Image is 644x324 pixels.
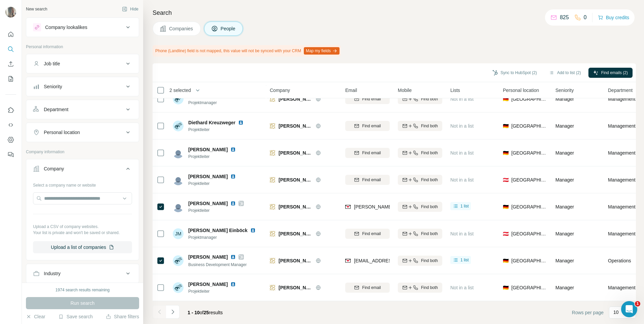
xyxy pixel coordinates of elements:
[188,234,258,240] span: Projektmanager
[511,123,547,129] span: [GEOGRAPHIC_DATA]
[421,258,438,264] span: Find both
[555,231,574,236] span: Manager
[398,229,442,239] button: Find both
[117,4,143,14] button: Hide
[555,177,574,183] span: Manager
[279,123,312,129] span: [PERSON_NAME] Contract
[421,96,438,102] span: Find both
[5,28,16,40] button: Quick start
[221,25,236,32] span: People
[503,123,509,129] span: 🇩🇪
[26,313,45,320] button: Clear
[511,96,547,102] span: [GEOGRAPHIC_DATA]
[44,165,64,172] div: Company
[230,174,236,179] img: LinkedIn logo
[270,231,275,236] img: Logo of Bachhuber Contract
[450,87,460,94] span: Lists
[503,150,509,156] span: 🇩🇪
[270,204,275,209] img: Logo of Bachhuber Contract
[238,120,244,125] img: LinkedIn logo
[555,123,574,129] span: Manager
[173,201,184,212] img: Avatar
[304,47,340,55] button: Map my fields
[511,257,547,264] span: [GEOGRAPHIC_DATA]
[173,255,184,266] img: Avatar
[173,94,184,104] img: Avatar
[106,313,139,320] button: Share filters
[503,87,539,94] span: Personal location
[450,96,474,102] span: Not in a list
[608,150,636,156] span: Management
[345,257,351,264] img: provider findymail logo
[153,8,636,18] h4: Search
[398,202,442,212] button: Find both
[421,123,438,129] span: Find both
[230,147,236,152] img: LinkedIn logo
[5,7,16,18] img: Avatar
[398,148,442,158] button: Find both
[173,174,184,185] img: Avatar
[279,257,312,264] span: [PERSON_NAME] Contract
[555,204,574,209] span: Manager
[511,230,547,237] span: [GEOGRAPHIC_DATA]
[270,87,290,94] span: Company
[588,68,633,78] button: Find emails (2)
[555,258,574,263] span: Manager
[188,154,238,160] span: Projektleiter
[230,254,236,260] img: LinkedIn logo
[26,19,139,35] button: Company lookalikes
[572,309,604,316] span: Rows per page
[188,173,228,180] span: [PERSON_NAME]
[608,123,636,129] span: Management
[511,284,547,291] span: [GEOGRAPHIC_DATA]
[188,310,200,315] span: 1 - 10
[26,44,139,50] p: Personal information
[26,149,139,155] p: Company information
[450,285,474,290] span: Not in a list
[613,309,619,316] p: 10
[33,241,132,253] button: Upload a list of companies
[270,177,275,183] img: Logo of Bachhuber Contract
[169,25,194,32] span: Companies
[608,257,631,264] span: Operations
[450,150,474,156] span: Not in a list
[503,176,509,183] span: 🇦🇹
[511,150,547,156] span: [GEOGRAPHIC_DATA]
[584,13,587,22] p: 0
[421,285,438,291] span: Find both
[230,201,236,206] img: LinkedIn logo
[44,106,68,113] div: Department
[45,24,87,31] div: Company lookalikes
[5,104,16,116] button: Use Surfe on LinkedIn
[173,148,184,158] img: Avatar
[362,231,381,237] span: Find email
[5,149,16,161] button: Feedback
[354,204,512,209] span: [PERSON_NAME][EMAIL_ADDRESS][PERSON_NAME][DOMAIN_NAME]
[26,78,139,95] button: Seniority
[188,127,246,133] span: Projektleiter
[279,176,312,183] span: [PERSON_NAME] Contract
[345,121,390,131] button: Find email
[44,60,60,67] div: Job title
[345,229,390,239] button: Find email
[345,87,357,94] span: Email
[270,96,275,102] img: Logo of Bachhuber Contract
[555,96,574,102] span: Manager
[44,83,62,90] div: Seniority
[270,258,275,263] img: Logo of Bachhuber Contract
[362,285,381,291] span: Find email
[345,203,351,210] img: provider findymail logo
[598,13,629,22] button: Buy credits
[555,285,574,290] span: Manager
[450,123,474,129] span: Not in a list
[33,180,132,188] div: Select a company name or website
[608,284,636,291] span: Management
[354,258,473,263] span: [EMAIL_ADDRESS][PERSON_NAME][DOMAIN_NAME]
[5,58,16,70] button: Enrich CSV
[188,119,235,126] span: Diethard Kreuzweger
[250,228,256,233] img: LinkedIn logo
[503,257,509,264] span: 🇩🇪
[488,68,542,78] button: Sync to HubSpot (2)
[362,96,381,102] span: Find email
[5,43,16,55] button: Search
